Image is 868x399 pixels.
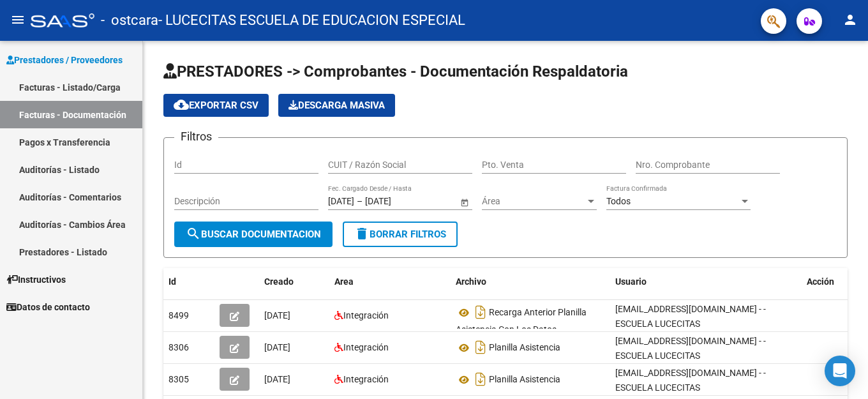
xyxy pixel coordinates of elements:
span: Id [168,276,176,287]
span: [EMAIL_ADDRESS][DOMAIN_NAME] - - ESCUELA LUCECITAS [615,336,766,361]
datatable-header-cell: Id [163,268,214,296]
button: Exportar CSV [163,94,269,117]
span: Descarga Masiva [288,100,385,111]
span: [DATE] [264,374,290,384]
h3: Filtros [174,128,218,146]
datatable-header-cell: Area [329,268,451,296]
span: – [357,196,363,207]
datatable-header-cell: Creado [259,268,329,296]
span: [DATE] [264,310,290,320]
span: Acción [807,276,834,287]
span: Integración [343,310,389,320]
span: Usuario [615,276,647,287]
span: Recarga Anterior Planilla Asistencia Con Los Datos Reclamados Que Ya Estaban En La Misma [456,308,594,364]
mat-icon: search [186,226,201,241]
button: Descarga Masiva [278,94,395,117]
span: Instructivos [6,273,66,287]
mat-icon: cloud_download [174,97,189,112]
span: Prestadores / Proveedores [6,53,123,67]
span: Todos [606,196,631,206]
span: 8305 [168,374,189,384]
span: - ostcara [101,6,158,34]
span: Exportar CSV [174,100,258,111]
input: Start date [328,196,354,207]
span: Área [482,196,585,207]
span: Planilla Asistencia [489,343,560,353]
span: [DATE] [264,342,290,352]
datatable-header-cell: Archivo [451,268,610,296]
span: Buscar Documentacion [186,229,321,240]
span: - LUCECITAS ESCUELA DE EDUCACION ESPECIAL [158,6,465,34]
span: Archivo [456,276,486,287]
app-download-masive: Descarga masiva de comprobantes (adjuntos) [278,94,395,117]
span: Area [334,276,354,287]
span: [EMAIL_ADDRESS][DOMAIN_NAME] - - ESCUELA LUCECITAS [615,368,766,393]
mat-icon: person [842,12,858,27]
button: Borrar Filtros [343,222,458,247]
span: 8306 [168,342,189,352]
i: Descargar documento [472,302,489,322]
span: PRESTADORES -> Comprobantes - Documentación Respaldatoria [163,63,628,80]
datatable-header-cell: Acción [802,268,865,296]
mat-icon: delete [354,226,370,241]
span: Integración [343,342,389,352]
datatable-header-cell: Usuario [610,268,802,296]
span: Planilla Asistencia [489,375,560,385]
button: Buscar Documentacion [174,222,333,247]
div: Open Intercom Messenger [825,356,855,386]
span: Integración [343,374,389,384]
button: Open calendar [458,195,471,209]
span: [EMAIL_ADDRESS][DOMAIN_NAME] - - ESCUELA LUCECITAS [615,304,766,329]
span: Creado [264,276,294,287]
mat-icon: menu [10,12,26,27]
span: Datos de contacto [6,300,90,314]
i: Descargar documento [472,369,489,389]
input: End date [365,196,428,207]
i: Descargar documento [472,337,489,358]
span: Borrar Filtros [354,229,446,240]
span: 8499 [168,310,189,320]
